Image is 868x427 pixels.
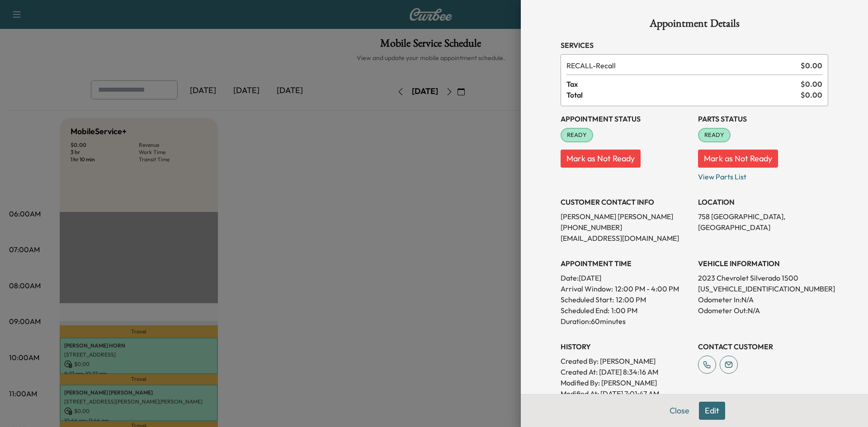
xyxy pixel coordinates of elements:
h3: History [561,341,691,352]
p: [PHONE_NUMBER] [561,222,691,233]
h3: VEHICLE INFORMATION [698,258,828,269]
p: 1:00 PM [611,305,637,316]
span: READY [699,131,730,140]
span: Tax [566,79,801,89]
p: [US_VEHICLE_IDENTIFICATION_NUMBER] [698,283,828,294]
button: Edit [699,402,725,420]
h3: Parts Status [698,113,828,124]
button: Mark as Not Ready [698,150,778,168]
h3: CONTACT CUSTOMER [698,341,828,352]
p: [EMAIL_ADDRESS][DOMAIN_NAME] [561,233,691,244]
p: Odometer In: N/A [698,294,828,305]
h3: Appointment Status [561,113,691,124]
p: Created By : [PERSON_NAME] [561,356,691,366]
p: [PERSON_NAME] [PERSON_NAME] [561,211,691,222]
p: 2023 Chevrolet Silverado 1500 [698,272,828,283]
p: 758 [GEOGRAPHIC_DATA], [GEOGRAPHIC_DATA] [698,211,828,233]
p: Modified By : [PERSON_NAME] [561,377,691,388]
p: 12:00 PM [616,294,646,305]
span: $ 0.00 [801,60,822,71]
p: Duration: 60 minutes [561,316,691,327]
span: $ 0.00 [801,89,822,100]
h3: CUSTOMER CONTACT INFO [561,197,691,207]
p: Odometer Out: N/A [698,305,828,316]
span: READY [561,131,592,140]
p: Scheduled End: [561,305,609,316]
h1: Appointment Details [561,18,828,33]
span: 12:00 PM - 4:00 PM [615,283,679,294]
p: Arrival Window: [561,283,691,294]
span: $ 0.00 [801,79,822,89]
h3: LOCATION [698,197,828,207]
h3: APPOINTMENT TIME [561,258,691,269]
p: Date: [DATE] [561,272,691,283]
p: Created At : [DATE] 8:34:16 AM [561,366,691,377]
p: Modified At : [DATE] 7:01:47 AM [561,388,691,399]
button: Mark as Not Ready [561,150,641,168]
span: Recall [566,60,797,71]
p: View Parts List [698,168,828,182]
p: Scheduled Start: [561,294,614,305]
h3: Services [561,40,828,51]
button: Close [664,402,695,420]
span: Total [566,89,801,100]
